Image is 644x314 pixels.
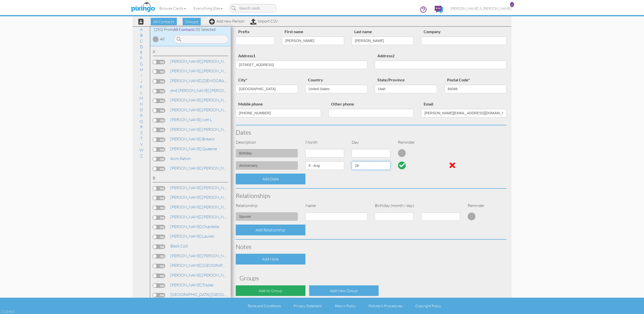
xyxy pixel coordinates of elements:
[236,174,305,184] div: Add Date
[137,95,146,101] a: M
[130,1,156,14] img: pixingo logo
[447,2,515,15] a: [PERSON_NAME] & [PERSON_NAME] 6
[170,185,202,190] span: [PERSON_NAME],
[170,224,220,230] a: Chantelle
[250,19,278,24] a: Import CSV
[352,28,375,35] label: Last name
[170,204,202,210] span: [PERSON_NAME],
[170,155,191,162] a: Rahim
[170,234,202,239] span: [PERSON_NAME],
[236,129,506,136] h3: Dates
[445,77,472,83] label: Postal Code*
[137,38,145,44] a: C
[415,304,441,308] a: Copyright Policy
[170,214,234,220] a: [PERSON_NAME]
[209,19,245,24] a: Add new Person
[170,166,202,171] span: [PERSON_NAME],
[138,141,145,147] a: V
[137,44,145,50] a: D
[302,203,371,208] div: Name
[138,26,145,32] a: A
[137,101,145,107] a: N
[170,146,218,152] a: Queenie
[170,127,202,132] span: [PERSON_NAME],
[236,212,298,221] input: (e.g. Friend, Daughter)
[137,67,145,73] a: H
[170,292,211,297] span: [GEOGRAPHIC_DATA],
[137,147,146,153] a: W
[138,32,145,38] a: B
[138,55,145,61] a: F
[138,124,145,130] a: R
[435,6,443,13] img: comments.svg
[138,130,145,136] a: S
[369,304,402,308] a: Policies & Procedures
[170,78,247,84] a: [DEMOGRAPHIC_DATA]
[170,224,202,229] span: [PERSON_NAME],
[510,2,514,7] div: 6
[170,291,252,297] a: [GEOGRAPHIC_DATA]
[137,84,145,90] a: K
[170,136,215,142] a: Breann
[170,263,202,268] span: [PERSON_NAME],
[170,97,234,103] a: [PERSON_NAME]
[170,68,234,74] a: [PERSON_NAME]
[170,233,215,239] a: Lauren
[236,192,506,199] h3: Relationships
[302,139,348,145] div: Month
[375,77,407,83] label: State/Province
[1,309,14,314] div: 2.2.0-463
[170,253,202,258] span: [PERSON_NAME],
[236,77,250,83] label: city*
[151,18,177,25] span: All Contacts
[348,139,394,145] div: Day
[170,136,202,141] span: [PERSON_NAME],
[138,78,145,84] a: J
[170,146,202,151] span: [PERSON_NAME],
[170,194,234,200] a: [PERSON_NAME]
[170,204,234,210] a: [PERSON_NAME]
[236,285,305,296] div: Add to Group
[239,275,503,281] h3: Groups
[305,77,326,83] label: Country
[170,253,234,259] a: [PERSON_NAME]
[170,262,243,268] a: [GEOGRAPHIC_DATA]
[137,107,145,113] a: O
[170,88,210,93] span: and [PERSON_NAME],
[170,156,180,161] span: Asim,
[138,89,145,95] a: L
[236,225,305,235] div: Add Relationship
[170,282,214,288] a: Trazee
[190,2,226,15] a: Everything Else
[150,27,231,32] div: (251) From
[170,243,180,248] span: Black,
[170,273,202,278] span: [PERSON_NAME],
[335,304,356,308] a: Return Policy
[170,58,234,64] a: [PERSON_NAME]
[248,304,281,308] a: Terms and Conditions
[170,243,188,249] a: Colt
[282,28,306,35] label: First name
[170,117,212,123] a: Ivet L
[170,87,278,93] a: [PERSON_NAME]
[137,61,145,67] a: G
[170,78,202,83] span: [PERSON_NAME],
[329,101,357,108] label: Other phone
[170,68,202,73] span: [PERSON_NAME],
[170,214,202,219] span: [PERSON_NAME],
[232,203,302,208] div: Relationship
[236,28,252,35] label: Prefix
[170,165,234,171] a: [PERSON_NAME]
[421,101,436,108] label: Email
[464,203,487,208] div: Reminder
[232,139,302,145] div: Description
[170,107,202,112] span: [PERSON_NAME],
[236,101,265,108] label: Mobile phone
[294,304,322,308] a: Privacy Statement
[170,272,234,278] a: [PERSON_NAME]
[138,153,145,159] a: Z
[173,27,195,32] span: All Contacts
[236,243,506,250] h3: Notes
[153,175,228,182] div: B
[153,49,228,56] div: A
